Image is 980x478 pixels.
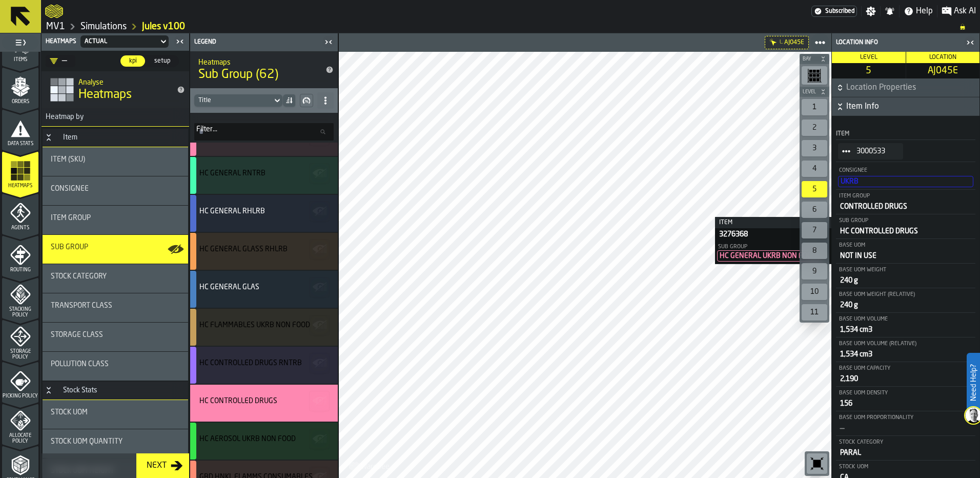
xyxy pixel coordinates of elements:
[840,326,872,333] span: 1,534 cm3
[2,67,38,108] li: menu Orders
[800,220,829,241] div: button-toolbar-undefined
[190,385,338,422] div: stat-
[43,429,188,458] div: stat-Stock UOM Quantity
[198,97,268,104] div: DropdownMenuValue-
[836,387,975,411] div: StatList-item-Base UOM Density
[838,217,973,224] div: Sub Group
[51,155,85,164] span: Item (SKU)
[836,436,975,461] div: StatList-item-Stock Category
[78,35,171,48] div: DropdownMenuValue-40bd9d5f-a91c-4271-99dc-9d2e926b31ba
[802,263,827,280] div: 9
[309,353,330,373] button: button-
[46,55,75,67] div: DropdownMenuValue-
[2,151,38,192] li: menu Heatmaps
[832,33,979,52] header: Location Info
[811,6,857,17] div: Menu Subscription
[2,433,38,444] span: Allocate Policy
[190,33,338,51] header: Legend
[715,241,831,264] div: StatList-item-Sub Group
[840,228,918,235] span: HC CONTROLLED DRUGS
[802,161,827,177] div: 4
[199,283,259,291] div: HC GENERAL GLAS
[780,39,783,45] div: L.
[2,193,38,234] li: menu Agents
[57,133,84,142] div: Item
[800,117,829,138] div: button-toolbar-undefined
[802,243,827,259] div: 8
[809,455,825,472] svg: Reset zoom and position
[51,302,180,310] div: Title
[199,245,325,253] div: Title
[929,54,956,61] span: Location
[811,6,857,17] a: link-to-/wh/i/3ccf57d1-1e0c-4a81-a3bb-c2011c5f0d50/settings/billing
[802,304,827,321] div: 11
[43,352,188,381] div: stat-Pollution Class
[836,288,975,313] div: StatList-item-Base UOM Weight (Relative)
[198,67,313,83] span: Sub Group (62)
[199,321,310,329] div: HC FLAMMABLES UKRB NON FOOD
[194,94,282,107] div: DropdownMenuValue-
[838,242,973,249] div: Base Uom
[196,125,217,133] span: label
[199,321,325,329] div: Title
[43,382,188,400] h3: title-section-Stock Stats
[51,360,109,368] span: Pollution Class
[834,39,963,46] div: Location Info
[190,347,338,384] div: stat-
[838,414,973,421] div: Base UOM Proportionality
[120,55,146,67] label: button-switch-multi-kpi
[51,272,107,281] span: Stock Category
[2,99,38,105] span: Orders
[321,36,336,48] label: button-toggle-Close me
[2,307,38,318] span: Stacking Policy
[78,87,132,103] span: Heatmaps
[309,315,330,335] button: button-
[832,97,979,116] button: button-
[43,400,188,429] div: stat-Stock UOM
[2,393,38,399] span: Picking Policy
[802,99,827,115] div: 1
[51,437,122,446] span: Stock UOM Quantity
[51,185,89,193] span: Consignee
[836,214,975,239] div: StatList-item-Sub Group
[840,203,907,210] span: CONTROLLED DRUGS
[168,235,184,264] label: button-toggle-Show on Map
[2,267,38,273] span: Routing
[805,451,829,476] div: button-toolbar-undefined
[838,365,973,372] div: Base UOM Capacity
[190,233,338,270] div: stat-
[173,35,187,48] label: button-toggle-Close me
[838,267,973,273] div: Base UOM Weight
[841,178,859,185] span: UKRB
[838,316,973,323] div: Base UOM Volume
[199,245,288,253] div: HC GENERAL GLASS RHLRB
[199,397,277,405] div: HC CONTROLLED DRUGS
[51,214,91,222] span: Item Group
[51,408,180,416] div: Title
[840,351,872,358] span: 1,534 cm3
[51,155,180,164] div: Title
[800,200,829,220] div: button-toolbar-undefined
[309,239,330,260] button: button-
[199,435,325,443] div: Title
[43,323,188,351] div: stat-Storage Class
[802,284,827,300] div: 10
[190,423,338,460] div: stat-
[840,375,858,383] span: 2,190
[46,21,65,32] a: link-to-/wh/i/3ccf57d1-1e0c-4a81-a3bb-c2011c5f0d50
[715,217,831,228] label: Item
[198,56,313,67] h2: Sub Title
[309,201,330,222] button: button-
[51,360,180,368] div: Title
[784,39,804,46] span: AJ045E
[916,5,933,17] span: Help
[840,277,858,284] span: 240 g
[150,56,174,66] span: setup
[43,133,55,142] button: Button-Item-open
[800,282,829,302] div: button-toolbar-undefined
[199,207,325,215] div: Title
[190,195,338,232] div: stat-
[43,264,188,293] div: stat-Stock Category
[800,97,829,117] div: button-toolbar-undefined
[51,185,180,193] div: Title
